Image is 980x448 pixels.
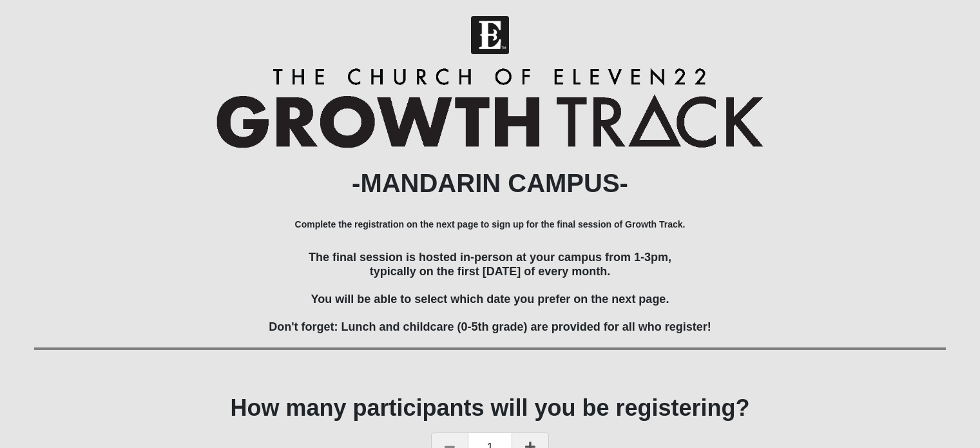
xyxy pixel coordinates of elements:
[295,219,686,229] b: Complete the registration on the next page to sign up for the final session of Growth Track.
[311,293,669,306] span: You will be able to select which date you prefer on the next page.
[352,169,628,197] b: -MANDARIN CAMPUS-
[269,320,711,333] span: Don't forget: Lunch and childcare (0-5th grade) are provided for all who register!
[370,265,611,278] span: typically on the first [DATE] of every month.
[309,251,671,264] span: The final session is hosted in-person at your campus from 1-3pm,
[471,16,509,54] img: Church of Eleven22 Logo
[34,394,946,422] h1: How many participants will you be registering?
[216,68,764,148] img: Growth Track Logo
